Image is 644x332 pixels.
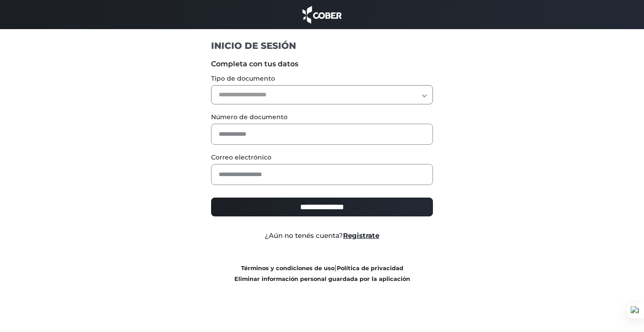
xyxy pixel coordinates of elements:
[343,231,379,240] a: Registrate
[204,263,440,284] div: |
[211,153,433,162] label: Correo electrónico
[300,4,344,25] img: cober_marca.png
[241,265,335,272] a: Términos y condiciones de uso
[234,276,410,282] a: Eliminar información personal guardada por la aplicación
[211,40,433,52] h1: INICIO DE SESIÓN
[337,265,403,272] a: Política de privacidad
[211,74,433,83] label: Tipo de documento
[204,231,440,241] div: ¿Aún no tenés cuenta?
[211,112,433,122] label: Número de documento
[211,59,433,69] label: Completa con tus datos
